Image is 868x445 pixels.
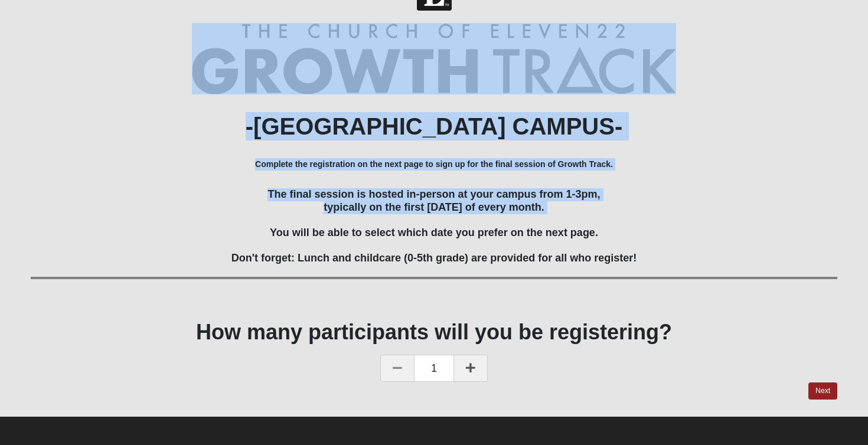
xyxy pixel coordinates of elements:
h1: How many participants will you be registering? [31,319,838,345]
span: You will be able to select which date you prefer on the next page. [270,227,598,238]
b: -[GEOGRAPHIC_DATA] CAMPUS- [246,113,623,139]
span: The final session is hosted in-person at your campus from 1-3pm, [267,188,600,200]
span: 1 [415,355,453,382]
a: Next [808,382,837,400]
span: Don't forget: Lunch and childcare (0-5th grade) are provided for all who register! [231,252,637,264]
span: typically on the first [DATE] of every month. [324,201,544,213]
b: Complete the registration on the next page to sign up for the final session of Growth Track. [255,159,613,169]
img: Growth Track Logo [192,23,676,94]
